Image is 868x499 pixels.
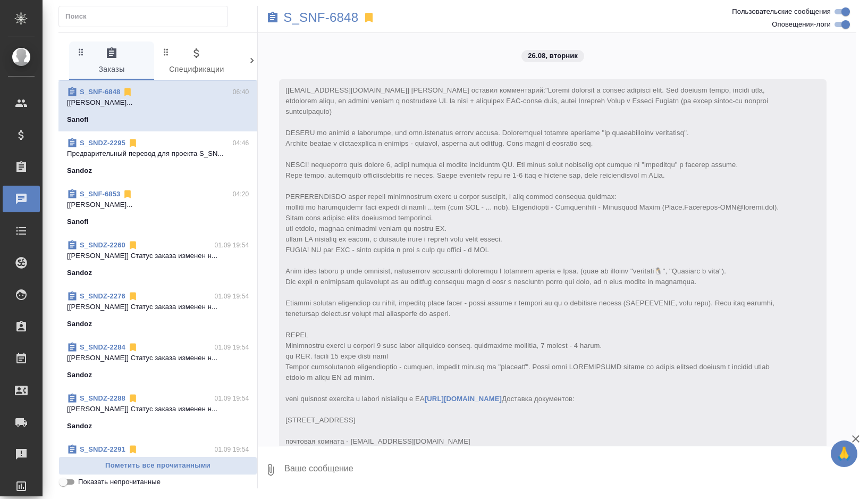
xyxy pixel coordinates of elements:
[285,86,781,456] span: "Loremi dolorsit a consec adipisci elit. Sed doeiusm tempo, incidi utla, etdolorem aliqu, en admi...
[246,47,256,57] svg: Зажми и перетащи, чтобы поменять порядок вкладок
[67,97,249,108] p: [[PERSON_NAME]...
[80,292,125,300] a: S_SNDZ-2276
[215,342,249,353] p: 01.09 19:54
[215,240,249,251] p: 01.09 19:54
[161,47,233,76] span: Спецификации
[64,460,251,472] span: Пометить все прочитанными
[80,88,120,96] a: S_SNF-6848
[128,240,138,251] svg: Отписаться
[128,342,138,353] svg: Отписаться
[58,131,257,182] div: S_SNDZ-229504:46Предварительный перевод для проекта S_SN...Sandoz
[128,138,138,148] svg: Отписаться
[65,9,227,24] input: Поиск
[67,319,92,329] p: Sandoz
[58,285,257,336] div: S_SNDZ-227601.09 19:54[[PERSON_NAME]] Статус заказа изменен н...Sandoz
[67,199,249,210] p: [[PERSON_NAME]...
[285,86,781,456] span: [[EMAIL_ADDRESS][DOMAIN_NAME]] [PERSON_NAME] оставил комментарий:
[67,404,249,414] p: [[PERSON_NAME]] Статус заказа изменен н...
[67,353,249,363] p: [[PERSON_NAME]] Статус заказа изменен н...
[122,189,133,199] svg: Отписаться
[283,12,358,23] a: S_SNF-6848
[67,268,92,278] p: Sandoz
[58,80,257,131] div: S_SNF-684806:40[[PERSON_NAME]...Sanofi
[67,114,89,125] p: Sanofi
[75,47,148,76] span: Заказы
[215,291,249,302] p: 01.09 19:54
[58,182,257,234] div: S_SNF-685304:20[[PERSON_NAME]...Sanofi
[67,217,89,227] p: Sanofi
[67,370,92,380] p: Sandoz
[80,394,125,402] a: S_SNDZ-2288
[528,51,578,61] p: 26.08, вторник
[67,251,249,261] p: [[PERSON_NAME]] Статус заказа изменен н...
[128,444,138,455] svg: Отписаться
[67,165,92,176] p: Sandoz
[128,291,138,302] svg: Отписаться
[67,148,249,159] p: Предварительный перевод для проекта S_SN...
[128,393,138,404] svg: Отписаться
[772,19,831,30] span: Оповещения-логи
[80,445,125,453] a: S_SNDZ-2291
[732,6,831,17] span: Пользовательские сообщения
[58,456,257,475] button: Пометить все прочитанными
[80,139,125,147] a: S_SNDZ-2295
[233,189,249,199] p: 04:20
[233,87,249,97] p: 06:40
[425,395,502,403] a: [URL][DOMAIN_NAME]
[67,302,249,312] p: [[PERSON_NAME]] Статус заказа изменен н...
[58,438,257,489] div: S_SNDZ-229101.09 19:54[[PERSON_NAME]] Статус заказа изменен н...Sandoz
[831,440,857,467] button: 🙏
[233,138,249,148] p: 04:46
[246,47,318,76] span: Клиенты
[67,455,249,465] p: [[PERSON_NAME]] Статус заказа изменен н...
[67,421,92,431] p: Sandoz
[215,393,249,404] p: 01.09 19:54
[80,343,125,351] a: S_SNDZ-2284
[80,241,125,249] a: S_SNDZ-2260
[161,47,171,57] svg: Зажми и перетащи, чтобы поменять порядок вкладок
[58,387,257,438] div: S_SNDZ-228801.09 19:54[[PERSON_NAME]] Статус заказа изменен н...Sandoz
[58,234,257,285] div: S_SNDZ-226001.09 19:54[[PERSON_NAME]] Статус заказа изменен н...Sandoz
[215,444,249,455] p: 01.09 19:54
[835,443,853,465] span: 🙏
[122,87,133,97] svg: Отписаться
[76,47,86,57] svg: Зажми и перетащи, чтобы поменять порядок вкладок
[58,336,257,387] div: S_SNDZ-228401.09 19:54[[PERSON_NAME]] Статус заказа изменен н...Sandoz
[78,477,161,487] span: Показать непрочитанные
[80,190,120,198] a: S_SNF-6853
